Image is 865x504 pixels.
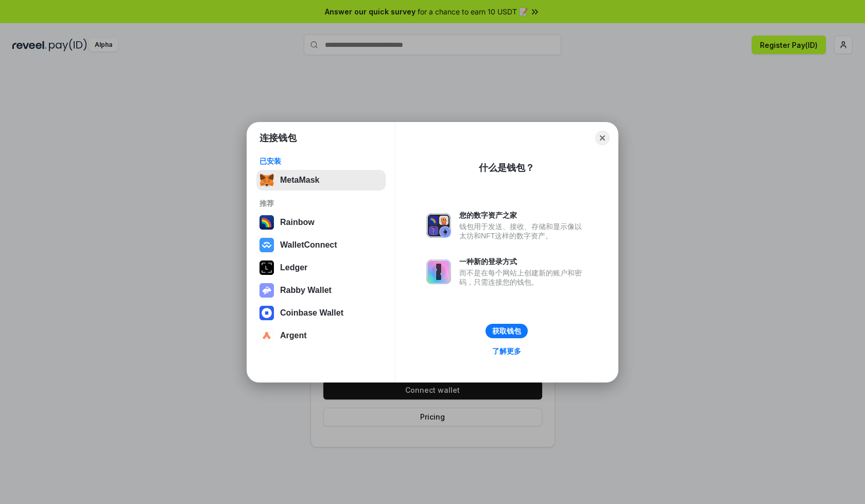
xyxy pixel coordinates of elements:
[280,176,319,185] div: MetaMask
[595,131,610,145] button: Close
[256,235,386,255] button: WalletConnect
[259,238,274,252] img: svg+xml,%3Csvg%20width%3D%2228%22%20height%3D%2228%22%20viewBox%3D%220%200%2028%2028%22%20fill%3D...
[259,157,383,166] div: 已安装
[280,263,307,272] div: Ledger
[479,162,534,174] div: 什么是钱包？
[259,306,274,320] img: svg+xml,%3Csvg%20width%3D%2228%22%20height%3D%2228%22%20viewBox%3D%220%200%2028%2028%22%20fill%3D...
[259,199,383,208] div: 推荐
[459,211,587,220] div: 您的数字资产之家
[256,325,386,346] button: Argent
[256,257,386,278] button: Ledger
[280,240,337,250] div: WalletConnect
[256,303,386,323] button: Coinbase Wallet
[486,324,528,338] button: 获取钱包
[492,326,521,336] div: 获取钱包
[280,218,315,227] div: Rainbow
[256,212,386,233] button: Rainbow
[280,308,343,318] div: Coinbase Wallet
[259,132,297,144] h1: 连接钱包
[256,280,386,301] button: Rabby Wallet
[459,257,587,266] div: 一种新的登录方式
[259,215,274,230] img: svg+xml,%3Csvg%20width%3D%22120%22%20height%3D%22120%22%20viewBox%3D%220%200%20120%20120%22%20fil...
[259,173,274,187] img: svg+xml,%3Csvg%20fill%3D%22none%22%20height%3D%2233%22%20viewBox%3D%220%200%2035%2033%22%20width%...
[486,344,527,358] a: 了解更多
[259,283,274,298] img: svg+xml,%3Csvg%20xmlns%3D%22http%3A%2F%2Fwww.w3.org%2F2000%2Fsvg%22%20fill%3D%22none%22%20viewBox...
[259,260,274,275] img: svg+xml,%3Csvg%20xmlns%3D%22http%3A%2F%2Fwww.w3.org%2F2000%2Fsvg%22%20width%3D%2228%22%20height%3...
[459,268,587,287] div: 而不是在每个网站上创建新的账户和密码，只需连接您的钱包。
[256,170,386,190] button: MetaMask
[280,286,332,295] div: Rabby Wallet
[426,213,451,238] img: svg+xml,%3Csvg%20xmlns%3D%22http%3A%2F%2Fwww.w3.org%2F2000%2Fsvg%22%20fill%3D%22none%22%20viewBox...
[259,328,274,343] img: svg+xml,%3Csvg%20width%3D%2228%22%20height%3D%2228%22%20viewBox%3D%220%200%2028%2028%22%20fill%3D...
[426,259,451,284] img: svg+xml,%3Csvg%20xmlns%3D%22http%3A%2F%2Fwww.w3.org%2F2000%2Fsvg%22%20fill%3D%22none%22%20viewBox...
[280,331,307,340] div: Argent
[459,222,587,240] div: 钱包用于发送、接收、存储和显示像以太坊和NFT这样的数字资产。
[492,346,521,356] div: 了解更多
